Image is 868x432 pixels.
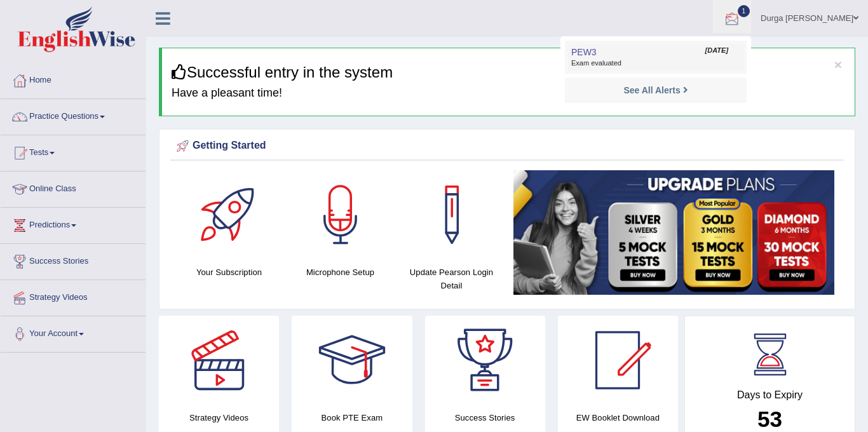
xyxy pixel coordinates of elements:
h4: Your Subscription [180,266,278,279]
h4: EW Booklet Download [558,411,678,424]
a: Success Stories [1,244,146,276]
h4: Success Stories [425,411,545,424]
span: [DATE] [705,46,728,56]
a: PEW3 [DATE] Exam evaluated [568,44,743,71]
h3: Successful entry in the system [172,64,845,81]
span: 1 [738,5,750,17]
h4: Strategy Videos [159,411,279,424]
span: PEW3 [571,47,597,57]
h4: Microphone Setup [291,266,390,279]
a: Online Class [1,172,146,203]
a: Home [1,63,146,95]
span: Exam evaluated [571,58,740,69]
strong: See All Alerts [623,85,680,95]
h4: Have a pleasant time! [172,87,845,100]
a: Predictions [1,208,146,240]
a: Tests [1,135,146,167]
img: small5.jpg [513,170,834,294]
div: Getting Started [173,137,841,156]
a: See All Alerts [620,83,691,97]
h4: Book PTE Exam [292,411,412,424]
a: Practice Questions [1,99,146,131]
h4: Days to Expiry [699,389,841,401]
b: 53 [757,407,782,431]
h4: Update Pearson Login Detail [402,266,501,292]
a: Strategy Videos [1,280,146,312]
button: × [834,58,842,71]
a: Your Account [1,316,146,348]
